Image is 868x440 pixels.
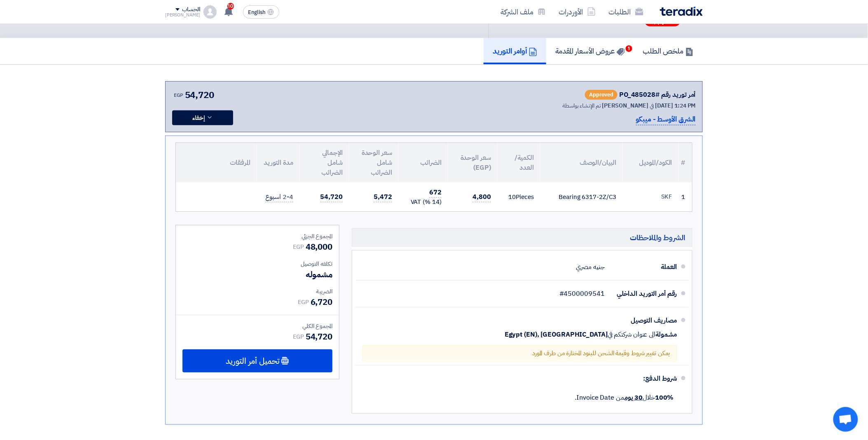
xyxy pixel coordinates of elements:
[679,183,692,212] td: 1
[182,232,332,241] div: المجموع الجزئي
[494,2,552,21] a: ملف الشركة
[172,110,233,125] button: إخفاء
[227,3,234,9] span: 10
[182,322,332,330] div: المجموع الكلي
[265,192,293,202] span: 2-4 اسبوع
[660,7,703,16] img: Teradix logo
[602,2,650,21] a: الطلبات
[257,143,300,183] th: مدة التوريد
[655,101,696,110] span: [DATE] 1:24 PM
[611,284,677,304] div: رقم أمر التوريد الداخلي
[182,287,332,296] div: الضريبة
[293,243,304,251] span: EGP
[585,90,618,100] span: Approved
[575,393,674,403] span: خلال من Invoice Date.
[555,46,625,56] h5: عروض الأسعار المقدمة
[306,330,332,343] span: 54,720
[306,241,332,253] span: 48,000
[300,143,349,183] th: الإجمالي شامل الضرائب
[547,192,616,202] div: Bearing 6317-2Z/C3
[636,114,696,125] p: الشرق الأوسط - ميبكو
[552,2,602,21] a: الأوردرات
[608,330,655,339] span: الى عنوان شركتكم في
[176,143,257,183] th: المرفقات
[623,183,679,212] td: SKF
[655,393,674,403] strong: 100%
[546,38,634,64] a: عروض الأسعار المقدمة1
[656,330,677,339] span: مشمولة
[484,38,546,64] a: أوامر التوريد
[625,393,643,403] u: 30 يوم
[182,260,332,268] div: تكلفه التوصيل
[165,13,200,17] div: [PERSON_NAME]
[374,192,392,202] span: 5,472
[679,143,692,183] th: #
[509,192,516,201] span: 10
[349,143,399,183] th: سعر الوحدة شامل الضرائب
[611,311,677,330] div: مصاريف التوصيل
[243,5,279,19] button: English
[321,192,343,202] span: 54,720
[473,192,491,202] span: 4,800
[405,197,442,207] div: (14 %) VAT
[626,45,632,52] span: 1
[602,101,649,110] span: [PERSON_NAME]
[429,187,442,198] span: 672
[174,91,183,99] span: EGP
[505,330,608,339] span: Egypt (EN), [GEOGRAPHIC_DATA]
[311,296,333,308] span: 6,720
[204,5,217,19] img: profile_test.png
[369,369,677,389] div: شروط الدفع:
[611,257,677,277] div: العملة
[248,9,266,15] span: English
[643,46,694,56] h5: ملخص الطلب
[619,90,696,100] div: أمر توريد رقم #PO_485028
[623,143,679,183] th: الكود/الموديل
[182,6,200,13] div: الحساب
[563,101,601,110] span: تم الإنشاء بواسطة
[185,88,214,102] span: 54,720
[298,298,309,307] span: EGP
[306,268,332,281] span: مشموله
[362,345,677,362] div: يمكن تغيير شروط وقيمة الشحن للبنود المختارة من طرف المورد
[498,143,540,183] th: الكمية/العدد
[352,228,693,247] h5: الشروط والملاحظات
[399,143,448,183] th: الضرائب
[576,259,605,275] div: جنيه مصري
[540,143,623,183] th: البيان/الوصف
[448,143,498,183] th: سعر الوحدة (EGP)
[293,332,304,341] span: EGP
[650,101,654,110] span: في
[634,38,703,64] a: ملخص الطلب
[833,407,858,432] div: Open chat
[493,46,537,56] h5: أوامر التوريد
[226,357,279,365] span: تحميل أمر التوريد
[498,183,540,212] td: Pieces
[559,290,605,298] span: #4500009541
